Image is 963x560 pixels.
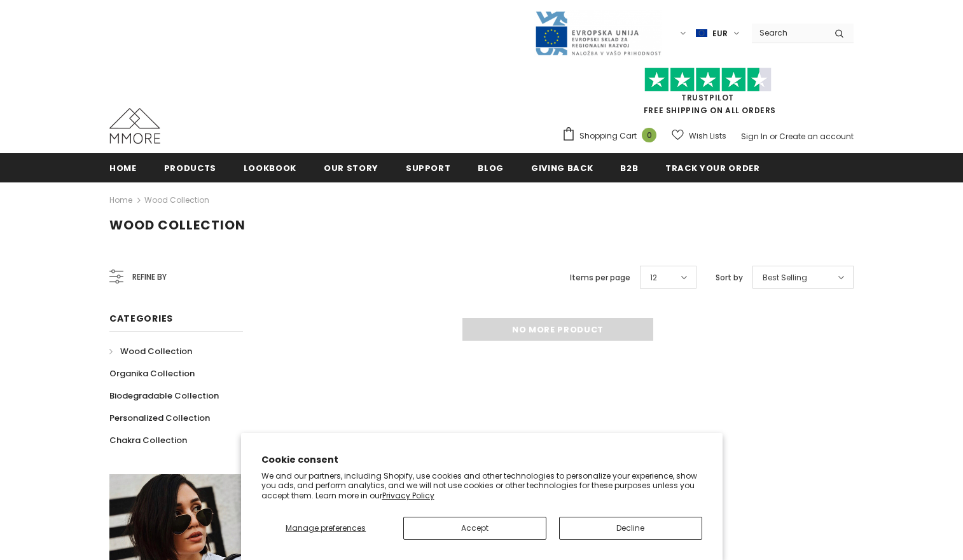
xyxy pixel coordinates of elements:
input: Search Site [752,24,825,42]
span: Wood Collection [109,216,246,234]
a: Home [109,153,137,182]
a: Blog [478,153,504,182]
label: Items per page [570,271,630,284]
h2: Cookie consent [261,453,702,467]
span: Track your order [665,162,759,174]
span: Blog [478,162,504,174]
a: Privacy Policy [382,490,434,501]
button: Manage preferences [261,517,391,540]
a: Giving back [531,153,593,182]
a: Sign In [741,131,768,142]
span: Personalized Collection [109,412,210,424]
span: Biodegradable Collection [109,390,219,402]
a: Wood Collection [109,340,192,362]
span: B2B [620,162,638,174]
span: Products [164,162,216,174]
span: support [406,162,451,174]
img: Trust Pilot Stars [644,67,772,92]
span: Wish Lists [689,130,726,142]
a: Create an account [779,131,854,142]
a: Biodegradable Collection [109,385,219,407]
span: 12 [650,271,657,284]
a: Personalized Collection [109,407,210,429]
a: Home [109,193,132,208]
button: Accept [403,517,546,540]
a: Trustpilot [681,92,734,103]
span: FREE SHIPPING ON ALL ORDERS [562,73,854,116]
span: Wood Collection [120,345,192,357]
span: Best Selling [763,271,807,284]
a: Wish Lists [672,125,726,147]
span: Giving back [531,162,593,174]
span: Our Story [324,162,378,174]
span: Shopping Cart [579,130,637,142]
a: Shopping Cart 0 [562,126,663,146]
a: Our Story [324,153,378,182]
a: Products [164,153,216,182]
span: Manage preferences [286,522,366,533]
span: Organika Collection [109,367,195,379]
span: Categories [109,312,173,325]
a: B2B [620,153,638,182]
span: Chakra Collection [109,434,187,446]
p: We and our partners, including Shopify, use cookies and other technologies to personalize your ex... [261,471,702,501]
span: 0 [642,128,656,142]
a: support [406,153,451,182]
a: Lookbook [244,153,296,182]
span: EUR [712,27,728,40]
a: Track your order [665,153,759,182]
span: Home [109,162,137,174]
a: Wood Collection [144,195,209,205]
button: Decline [559,517,702,540]
span: Refine by [132,270,167,284]
label: Sort by [716,271,743,284]
img: MMORE Cases [109,108,160,144]
span: Lookbook [244,162,296,174]
a: Organika Collection [109,362,195,385]
a: Javni Razpis [534,27,662,38]
a: Chakra Collection [109,429,187,451]
img: Javni Razpis [534,10,662,57]
span: or [770,131,777,142]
